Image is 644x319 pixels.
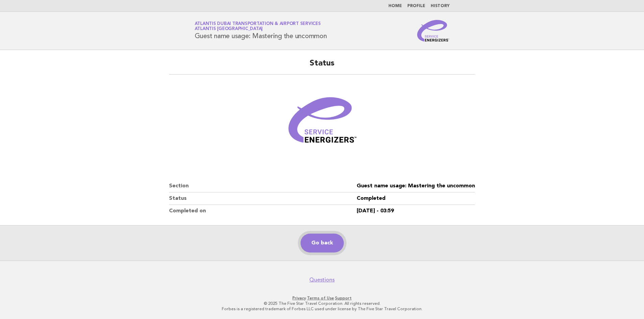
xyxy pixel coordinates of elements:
[357,205,475,217] dd: [DATE] - 03:59
[169,58,475,75] h2: Status
[282,83,363,164] img: Verified
[307,296,334,300] a: Terms of Use
[115,295,529,301] p: · ·
[357,192,475,205] dd: Completed
[115,306,529,312] p: Forbes is a registered trademark of Forbes LLC used under license by The Five Star Travel Corpora...
[388,4,402,8] a: Home
[195,22,327,39] h1: Guest name usage: Mastering the uncommon
[292,296,306,300] a: Privacy
[335,296,352,300] a: Support
[169,192,357,205] dt: Status
[357,180,475,192] dd: Guest name usage: Mastering the uncommon
[301,234,344,252] a: Go back
[115,301,529,306] p: © 2025 The Five Star Travel Corporation. All rights reserved.
[407,4,425,8] a: Profile
[309,276,335,283] a: Questions
[195,27,263,31] span: Atlantis [GEOGRAPHIC_DATA]
[169,180,357,192] dt: Section
[169,205,357,217] dt: Completed on
[417,20,450,42] img: Service Energizers
[431,4,450,8] a: History
[195,22,321,31] a: Atlantis Dubai Transportation & Airport ServicesAtlantis [GEOGRAPHIC_DATA]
